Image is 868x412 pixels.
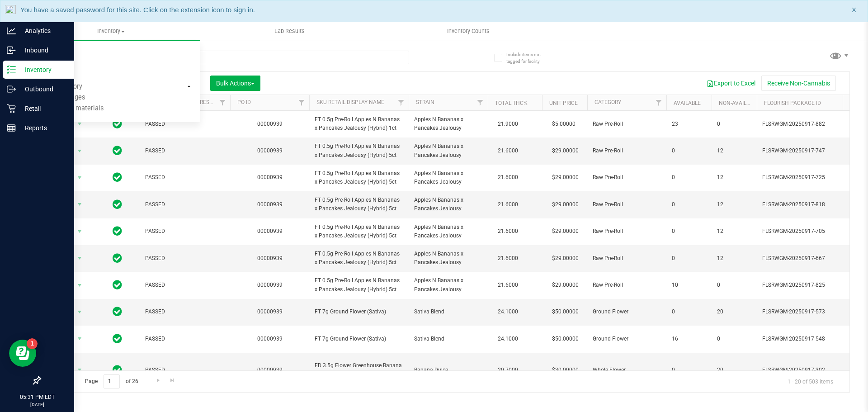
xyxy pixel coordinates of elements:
a: Filter [294,95,309,110]
span: FT 0.5g Pre-Roll Apples N Bananas x Pancakes Jealousy (Hybrid) 5ct [315,169,403,186]
span: Ground Flower [593,308,661,316]
span: select [74,364,85,376]
span: 0 [672,173,706,182]
span: Apples N Bananas x Pancakes Jealousy [414,115,482,133]
span: PASSED [145,254,225,263]
span: Raw Pre-Roll [593,200,661,209]
span: 0 [717,281,751,289]
span: In Sync [113,198,122,211]
span: select [74,306,85,318]
inline-svg: Inventory [7,65,16,74]
input: Search Package ID, Item Name, SKU, Lot or Part Number... [40,51,409,64]
span: 21.6000 [493,225,523,238]
span: FT 0.5g Pre-Roll Apples N Bananas x Pancakes Jealousy (Hybrid) 5ct [315,223,403,240]
span: 0 [672,254,706,263]
p: 05:31 PM EDT [4,393,70,401]
inline-svg: Outbound [7,85,16,94]
a: Filter [651,95,666,110]
span: Apples N Bananas x Pancakes Jealousy [414,169,482,186]
span: In Sync [113,171,122,184]
a: SKU Retail Display Name [316,99,384,105]
a: Lab Results [200,22,379,41]
span: PASSED [145,308,225,316]
span: FLSRWGM-20250917-573 [762,308,851,316]
a: 00000939 [257,282,283,288]
a: 00000939 [257,336,283,342]
span: 12 [717,254,751,263]
span: 21.6000 [493,171,523,184]
span: select [74,279,85,292]
button: Export to Excel [701,76,761,91]
a: 00000939 [257,308,283,315]
span: Apples N Bananas x Pancakes Jealousy [414,196,482,213]
span: Apples N Bananas x Pancakes Jealousy [414,276,482,294]
inline-svg: Analytics [7,26,16,35]
span: PASSED [145,335,225,343]
span: PASSED [145,147,225,155]
span: In Sync [113,305,122,318]
span: FT 0.5g Pre-Roll Apples N Bananas x Pancakes Jealousy (Hybrid) 5ct [315,142,403,159]
a: Go to the last page [166,374,179,387]
span: Raw Pre-Roll [593,120,661,128]
span: Page of 26 [77,374,146,388]
span: $50.00000 [547,305,583,318]
p: Retail [16,103,70,114]
span: 12 [717,173,751,182]
button: Bulk Actions [210,76,260,91]
span: $29.00000 [547,279,583,292]
a: Strain [416,99,434,105]
span: Ground Flower [593,335,661,343]
span: FLSRWGM-20250917-548 [762,335,851,343]
a: Filter [473,95,488,110]
span: 21.6000 [493,198,523,211]
span: 0 [672,308,706,316]
span: 0 [717,335,751,343]
input: 1 [104,374,120,388]
span: X [852,5,856,15]
span: You have a saved password for this site. Click on the extension icon to sign in. [20,6,255,14]
span: In Sync [113,144,122,157]
span: 21.6000 [493,252,523,265]
span: 23 [672,120,706,128]
inline-svg: Retail [7,104,16,113]
span: Raw Pre-Roll [593,147,661,155]
span: FLSRWGM-20250917-882 [762,120,851,128]
inline-svg: Reports [7,123,16,133]
span: Lab Results [262,27,317,35]
span: PASSED [145,281,225,289]
span: select [74,171,85,184]
span: $5.00000 [547,118,580,131]
a: 00000939 [257,174,283,180]
a: 00000939 [257,121,283,127]
button: Receive Non-Cannabis [761,76,836,91]
a: Unit Price [549,100,578,106]
span: Raw Pre-Roll [593,173,661,182]
span: 12 [717,227,751,236]
span: $29.00000 [547,198,583,211]
span: FLSRWGM-20250917-818 [762,200,851,209]
img: notLoggedInIcon.png [5,5,16,17]
span: 16 [672,335,706,343]
a: PO ID [237,99,251,105]
span: $29.00000 [547,225,583,238]
a: Go to the next page [151,374,165,387]
span: PASSED [145,200,225,209]
span: FLSRWGM-20250917-725 [762,173,851,182]
span: In Sync [113,225,122,237]
span: 24.1000 [493,332,523,346]
span: FT 0.5g Pre-Roll Apples N Bananas x Pancakes Jealousy (Hybrid) 5ct [315,276,403,294]
span: 21.6000 [493,144,523,157]
a: Inventory All packages All inventory Waste log Create inventory From packages From bill of materials [22,22,200,41]
p: Reports [16,123,70,133]
span: Whole Flower [593,366,661,374]
span: Banana Dulce [414,366,482,374]
span: 0 [672,227,706,236]
span: FT 7g Ground Flower (Sativa) [315,308,403,316]
span: FLSRWGM-20250917-705 [762,227,851,236]
span: $30.00000 [547,364,583,377]
a: Filter [394,95,409,110]
span: PASSED [145,173,225,182]
p: Inventory [16,64,70,75]
span: PASSED [145,227,225,236]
